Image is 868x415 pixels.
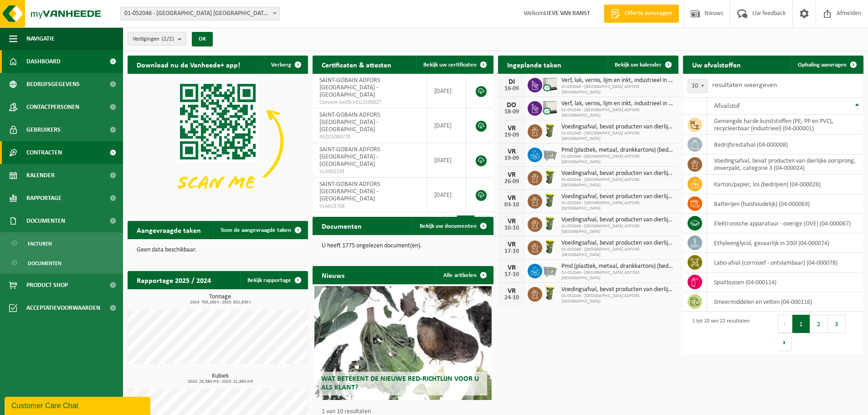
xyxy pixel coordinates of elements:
[503,218,521,225] div: VR
[26,210,65,232] span: Documenten
[26,118,61,141] span: Gebruikers
[707,214,863,233] td: elektronische apparatuur - overige (OVE) (04-000067)
[707,233,863,253] td: ethyleenglycol, gevaarlijk in 200l (04-000074)
[321,375,479,391] span: Wat betekent de nieuwe RED-richtlijn voor u als klant?
[622,9,674,18] span: Offerte aanvragen
[26,274,68,297] span: Product Shop
[561,216,674,224] span: Voedingsafval, bevat producten van dierlijke oorsprong, onverpakt, categorie 3
[542,169,558,185] img: WB-0060-HPE-GN-50
[561,293,674,304] span: 01-052046 - [GEOGRAPHIC_DATA] ADFORS [GEOGRAPHIC_DATA]
[707,292,863,312] td: smeermiddelen en vetten (04-000116)
[712,82,777,89] label: resultaten weergeven
[542,239,558,255] img: WB-0060-HPE-GN-50
[26,141,62,164] span: Contracten
[828,315,846,333] button: 3
[503,102,521,109] div: DO
[271,62,291,68] span: Verberg
[128,271,220,289] h2: Rapportage 2025 / 2024
[707,194,863,214] td: batterijen (huishoudelijk) (04-000063)
[791,56,863,74] a: Ophaling aanvragen
[436,266,493,284] a: Alle artikelen
[561,108,674,118] span: 01-052046 - [GEOGRAPHIC_DATA] ADFORS [GEOGRAPHIC_DATA]
[427,178,467,212] td: [DATE]
[503,125,521,132] div: VR
[561,240,674,247] span: Voedingsafval, bevat producten van dierlijke oorsprong, onverpakt, categorie 3
[503,86,521,92] div: 16-09
[26,297,100,319] span: Acceptatievoorwaarden
[314,286,491,400] a: Wat betekent de nieuwe RED-richtlijn voor u als klant?
[319,181,380,202] span: SAINT-GOBAIN ADFORS [GEOGRAPHIC_DATA] - [GEOGRAPHIC_DATA]
[561,263,674,270] span: Pmd (plastiek, metaal, drankkartons) (bedrijven)
[26,27,55,50] span: Navigatie
[213,221,307,239] a: Toon de aangevraagde taken
[542,286,558,301] img: WB-0060-HPE-GN-50
[561,123,674,131] span: Voedingsafval, bevat producten van dierlijke oorsprong, onverpakt, categorie 3
[542,262,558,278] img: WB-2500-GAL-GY-01
[604,5,679,23] a: Offerte aanvragen
[561,77,674,84] span: Verf, lak, vernis, lijm en inkt, industrieel in ibc
[420,223,477,229] span: Bekijk uw documenten
[561,100,674,108] span: Verf, lak, vernis, lijm en inkt, industrieel in ibc
[503,179,521,185] div: 26-09
[792,315,810,333] button: 1
[503,264,521,272] div: VR
[810,315,828,333] button: 2
[542,216,558,231] img: WB-0060-HPE-GN-50
[319,168,420,175] span: VLA902193
[427,74,467,108] td: [DATE]
[192,32,213,46] button: OK
[615,62,662,68] span: Bekijk uw kalender
[26,187,62,210] span: Rapportage
[561,200,674,211] span: 01-052046 - [GEOGRAPHIC_DATA] ADFORS [GEOGRAPHIC_DATA]
[778,315,792,333] button: Previous
[322,243,484,249] p: U heeft 1775 ongelezen document(en).
[427,108,467,143] td: [DATE]
[26,164,55,187] span: Kalender
[503,171,521,179] div: VR
[707,115,863,135] td: gemengde harde kunststoffen (PE, PP en PVC), recycleerbaar (industrieel) (04-000001)
[2,235,121,252] a: Facturen
[503,248,521,255] div: 17-10
[503,132,521,138] div: 19-09
[412,217,493,235] a: Bekijk uw documenten
[132,294,308,305] h3: Tonnage
[542,100,558,115] img: PB-IC-CU
[503,295,521,301] div: 24-10
[714,102,740,110] span: Afvalstof
[221,227,291,233] span: Toon de aangevraagde taken
[132,373,308,384] h3: Kubiek
[319,146,380,168] span: SAINT-GOBAIN ADFORS [GEOGRAPHIC_DATA] - [GEOGRAPHIC_DATA]
[503,287,521,295] div: VR
[503,78,521,86] div: DI
[133,32,174,46] span: Vestigingen
[128,32,186,46] button: Vestigingen(2/2)
[26,96,79,118] span: Contactpersonen
[162,36,174,42] count: (2/2)
[503,155,521,162] div: 19-09
[561,286,674,293] span: Voedingsafval, bevat producten van dierlijke oorsprong, onverpakt, categorie 3
[427,143,467,178] td: [DATE]
[561,247,674,258] span: 01-052046 - [GEOGRAPHIC_DATA] ADFORS [GEOGRAPHIC_DATA]
[503,272,521,278] div: 17-10
[132,300,308,305] span: 2024: 763,260 t - 2025: 652,836 t
[26,50,61,73] span: Dashboard
[561,84,674,95] span: 01-052046 - [GEOGRAPHIC_DATA] ADFORS [GEOGRAPHIC_DATA]
[128,221,210,239] h2: Aangevraagde taken
[503,195,521,202] div: VR
[542,146,558,162] img: WB-2500-GAL-GY-01
[121,7,279,20] span: 01-052046 - SAINT-GOBAIN ADFORS BELGIUM - BUGGENHOUT
[313,217,371,235] h2: Documenten
[542,77,558,92] img: PB-IC-CU
[561,147,674,154] span: Pmd (plastiek, metaal, drankkartons) (bedrijven)
[561,154,674,165] span: 01-052046 - [GEOGRAPHIC_DATA] ADFORS [GEOGRAPHIC_DATA]
[688,79,708,93] span: 10
[319,203,420,210] span: VLA613708
[688,80,707,92] span: 10
[313,266,354,284] h2: Nieuws
[503,202,521,208] div: 03-10
[128,56,249,73] h2: Download nu de Vanheede+ app!
[319,133,420,141] span: RED25004770
[503,109,521,115] div: 18-09
[264,56,307,74] button: Verberg
[798,62,847,68] span: Ophaling aanvragen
